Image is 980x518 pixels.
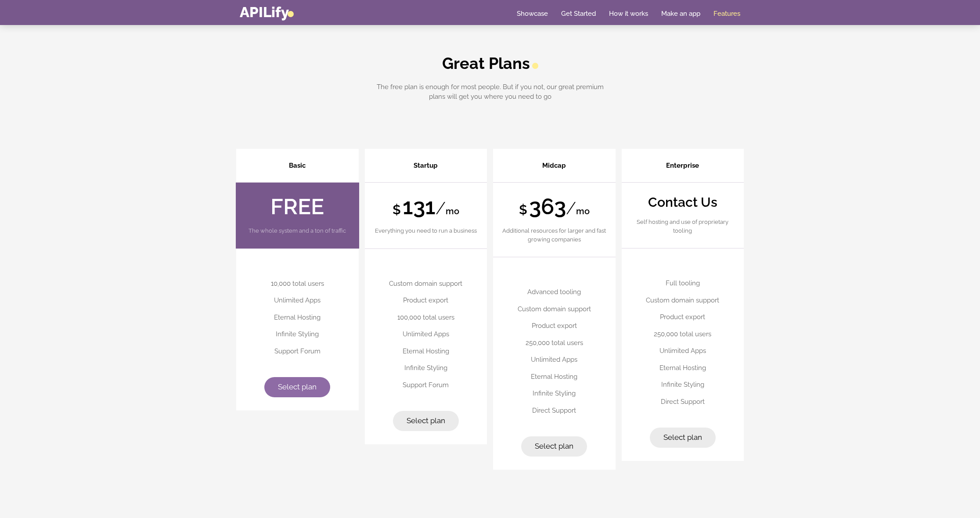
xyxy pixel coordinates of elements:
strong: Contact Us [648,196,717,209]
li: Unlimited Apps [631,342,735,360]
li: Unlimited Apps [245,292,350,309]
a: Select plan [393,411,459,431]
a: Showcase [517,9,548,18]
li: Full tooling [631,275,735,292]
h4: Enterprise [622,149,744,183]
strong: mo [446,206,459,216]
h4: Basic [236,149,359,183]
li: Product export [374,292,479,309]
strong: mo [576,206,590,216]
li: Custom domain support [631,292,735,309]
span: Select plan [535,442,573,450]
li: Support Forum [374,377,479,394]
li: Unlimited Apps [502,351,607,368]
li: Infinite Styling [631,376,735,393]
li: Advanced tooling [502,284,607,301]
li: 10,000 total users [245,275,350,292]
span: Select plan [663,433,702,442]
strong: $ [519,203,527,216]
li: Support Forum [245,343,350,360]
p: Self hosting and use of proprietary tooling [631,218,735,235]
strong: 363 [529,194,566,219]
span: / [566,198,576,218]
li: Eternal Hosting [502,368,607,385]
a: How it works [609,9,648,18]
li: 250,000 total users [631,326,735,343]
a: Get Started [561,9,596,18]
a: Make an app [661,9,700,18]
p: Everything you need to run a business [374,227,479,235]
h2: Great Plans [368,54,612,73]
li: Infinite Styling [245,326,350,343]
a: Features [713,9,740,18]
li: Direct Support [631,393,735,410]
li: Unlimited Apps [374,326,479,343]
strong: 131 [403,194,436,219]
p: Additional resources for larger and fast growing companies [502,227,607,244]
p: The whole system and a ton of traffic [245,227,350,235]
li: Custom domain support [502,301,607,318]
li: Direct Support [502,402,607,419]
li: Infinite Styling [374,360,479,377]
h4: Midcap [493,149,616,183]
li: Eternal Hosting [631,360,735,377]
li: 100,000 total users [374,309,479,326]
strong: FREE [270,194,324,219]
strong: $ [393,203,401,216]
span: Select plan [278,382,317,391]
li: Custom domain support [374,275,479,292]
span: Select plan [407,416,445,425]
a: APILify [240,4,294,21]
a: Select plan [650,428,716,448]
li: Eternal Hosting [245,309,350,326]
li: Product export [502,317,607,335]
a: Select plan [264,377,330,397]
p: The free plan is enough for most people. But if you not, our great premium plans will get you whe... [368,82,612,102]
li: 250,000 total users [502,335,607,352]
li: Eternal Hosting [374,343,479,360]
li: Infinite Styling [502,385,607,402]
li: Product export [631,309,735,326]
a: Select plan [521,436,587,457]
span: / [436,198,446,218]
h4: Startup [365,149,487,183]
